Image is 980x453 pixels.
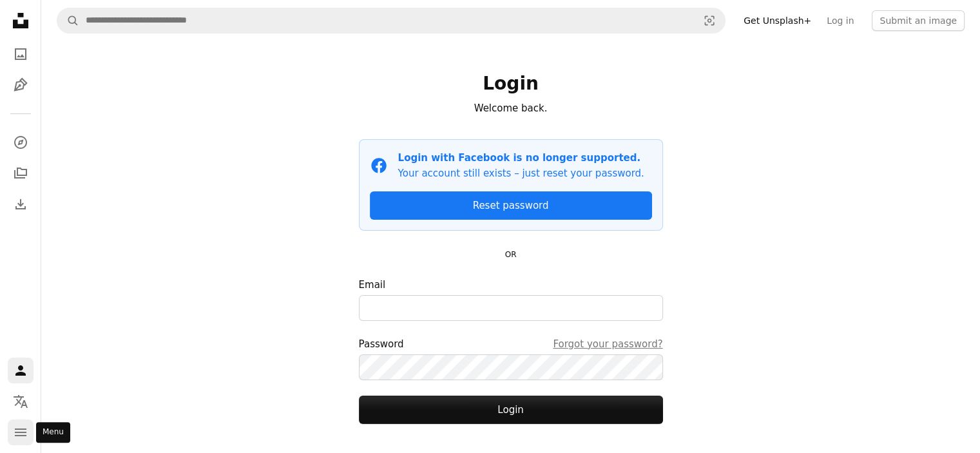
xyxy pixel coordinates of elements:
[398,166,644,181] p: Your account still exists – just reset your password.
[8,130,34,155] a: Explore
[8,160,34,186] a: Collections
[8,8,34,36] a: Home — Unsplash
[359,354,663,380] input: PasswordForgot your password?
[370,191,652,220] a: Reset password
[819,10,861,31] a: Log in
[359,101,663,116] p: Welcome back.
[359,295,663,321] input: Email
[359,277,663,321] label: Email
[8,191,34,217] a: Download History
[736,10,819,31] a: Get Unsplash+
[57,8,79,33] button: Search Unsplash
[8,419,34,445] button: Menu
[359,336,663,352] div: Password
[8,72,34,98] a: Illustrations
[872,10,965,31] button: Submit an image
[505,250,517,259] small: OR
[694,8,725,33] button: Visual search
[57,8,725,34] form: Find visuals sitewide
[553,336,662,352] a: Forgot your password?
[359,72,663,95] h1: Login
[8,358,34,383] a: Log in / Sign up
[398,150,644,166] p: Login with Facebook is no longer supported.
[8,389,34,414] button: Language
[8,41,34,67] a: Photos
[359,396,663,424] button: Login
